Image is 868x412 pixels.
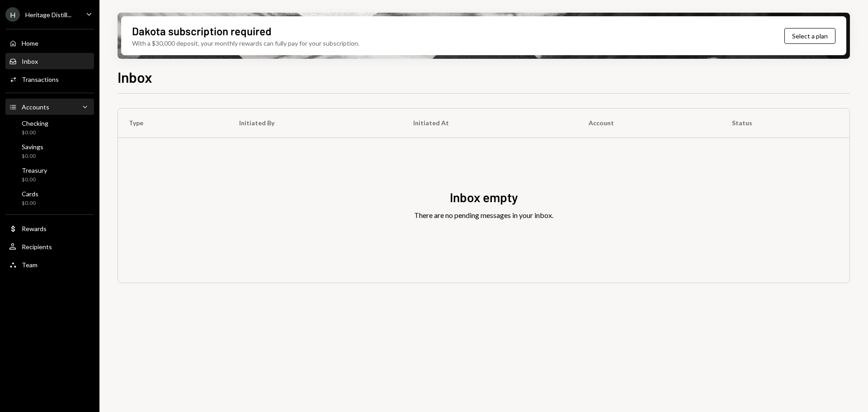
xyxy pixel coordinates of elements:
[578,109,721,137] th: Account
[5,7,20,22] div: H
[22,119,48,127] div: Checking
[132,24,271,38] div: Dakota subscription required
[5,220,94,237] a: Rewards
[22,143,43,151] div: Savings
[22,199,38,207] div: $0.00
[5,71,94,87] a: Transactions
[414,210,553,221] div: There are no pending messages in your inbox.
[784,28,835,44] button: Select a plan
[22,225,47,232] div: Rewards
[22,152,43,160] div: $0.00
[22,176,47,184] div: $0.00
[5,238,94,255] a: Recipients
[22,129,48,137] div: $0.00
[118,109,228,137] th: Type
[5,53,94,69] a: Inbox
[5,256,94,273] a: Team
[22,39,38,47] div: Home
[450,189,518,206] div: Inbox empty
[5,117,94,138] a: Checking$0.00
[22,57,38,65] div: Inbox
[721,109,849,137] th: Status
[5,187,94,209] a: Cards$0.00
[22,76,59,83] div: Transactions
[25,11,71,19] div: Heritage Distill...
[132,38,359,48] div: With a $30,000 deposit, your monthly rewards can fully pay for your subscription.
[402,109,578,137] th: Initiated At
[5,140,94,162] a: Savings$0.00
[22,190,38,198] div: Cards
[5,99,94,115] a: Accounts
[22,166,47,174] div: Treasury
[228,109,402,137] th: Initiated By
[118,68,152,86] h1: Inbox
[5,164,94,185] a: Treasury$0.00
[22,261,38,269] div: Team
[5,35,94,51] a: Home
[22,243,52,251] div: Recipients
[22,103,49,111] div: Accounts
